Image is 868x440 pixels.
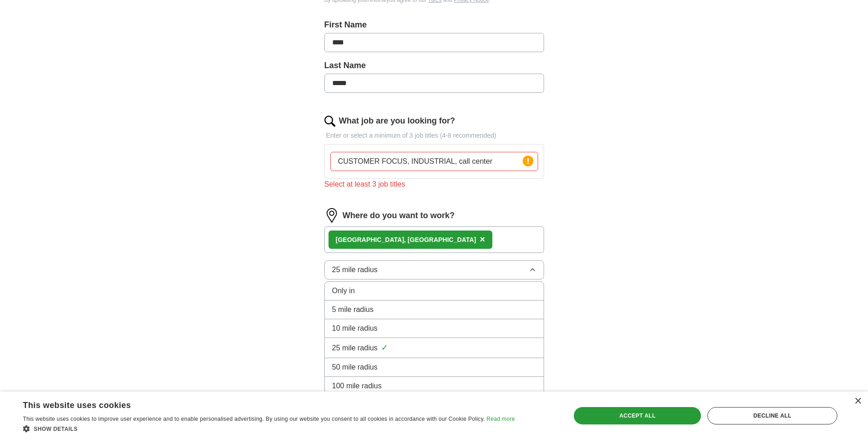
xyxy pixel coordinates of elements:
[324,179,544,190] div: Select at least 3 job titles
[23,416,485,422] span: This website uses cookies to improve user experience and to enable personalised advertising. By u...
[339,115,455,127] label: What job are you looking for?
[343,209,455,222] label: Where do you want to work?
[574,407,701,424] div: Accept all
[23,424,515,433] div: Show details
[854,398,861,405] div: Close
[332,304,374,315] span: 5 mile radius
[480,233,485,247] button: ×
[332,343,378,354] span: 25 mile radius
[330,152,538,171] input: Type a job title and press enter
[324,260,544,279] button: 25 mile radius
[34,426,78,432] span: Show details
[332,362,378,373] span: 50 mile radius
[332,323,378,334] span: 10 mile radius
[480,234,485,244] span: ×
[707,407,837,424] div: Decline all
[336,235,476,245] div: [GEOGRAPHIC_DATA], [GEOGRAPHIC_DATA]
[324,131,544,140] p: Enter or select a minimum of 3 job titles (4-8 recommended)
[324,116,335,127] img: search.png
[23,397,492,411] div: This website uses cookies
[324,19,544,31] label: First Name
[381,342,388,354] span: ✓
[324,208,339,223] img: location.png
[332,381,382,392] span: 100 mile radius
[324,59,544,72] label: Last Name
[486,416,515,422] a: Read more, opens a new window
[332,285,355,296] span: Only in
[332,264,378,275] span: 25 mile radius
